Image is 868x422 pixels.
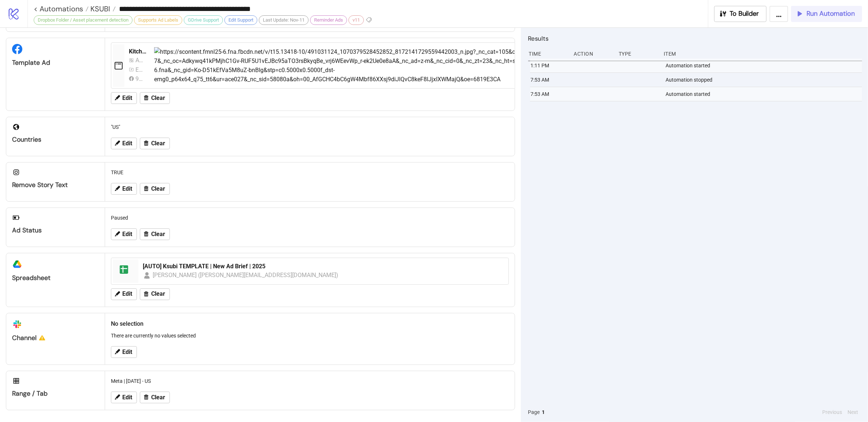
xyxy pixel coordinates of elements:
[770,6,788,22] button: ...
[140,228,170,240] button: Clear
[111,138,137,149] button: Edit
[151,291,165,297] span: Clear
[573,47,613,61] div: Action
[528,47,568,61] div: Time
[151,394,165,401] span: Clear
[122,291,132,297] span: Edit
[111,392,137,403] button: Edit
[12,389,99,398] div: Range / Tab
[349,15,364,25] div: v11
[135,56,145,65] div: Automatic V3
[154,47,558,84] img: https://scontent.fmnl25-6.fna.fbcdn.net/v/t15.13418-10/491031124_1070379528452852_817214172955944...
[528,34,862,43] h2: Results
[730,10,759,18] span: To Builder
[528,408,540,416] span: Page
[806,10,855,18] span: Run Automation
[12,334,99,342] div: Channel
[665,87,864,101] div: Automation started
[151,231,165,238] span: Clear
[111,228,137,240] button: Edit
[111,319,509,328] h2: No selection
[12,226,99,235] div: Ad Status
[540,408,547,416] button: 1
[111,346,137,358] button: Edit
[846,408,861,416] button: Next
[122,186,132,192] span: Edit
[111,183,137,195] button: Edit
[122,95,132,101] span: Edit
[530,73,570,87] div: 7:53 AM
[151,95,165,101] span: Clear
[134,15,182,25] div: Supports Ad Labels
[108,120,512,134] div: "US"
[791,6,862,22] button: Run Automation
[143,262,504,270] div: [AUTO] Ksubi TEMPLATE | New Ad Brief | 2025
[135,65,145,74] div: ER_Originals
[618,47,658,61] div: Type
[12,135,99,144] div: Countries
[140,92,170,104] button: Clear
[665,73,864,87] div: Automation stopped
[663,47,862,61] div: Item
[108,165,512,179] div: TRUE
[89,4,110,14] span: KSUBI
[151,140,165,147] span: Clear
[151,186,165,192] span: Clear
[184,15,223,25] div: GDrive Support
[111,92,137,104] button: Edit
[89,5,116,12] a: KSUBI
[108,211,512,225] div: Paused
[12,59,99,67] div: Template Ad
[12,274,99,282] div: Spreadsheet
[122,140,132,147] span: Edit
[714,6,767,22] button: To Builder
[122,394,132,401] span: Edit
[140,392,170,403] button: Clear
[34,15,133,25] div: Dropbox Folder / Asset placement detection
[530,59,570,72] div: 1:11 PM
[820,408,844,416] button: Previous
[310,15,347,25] div: Reminder Ads
[122,231,132,238] span: Edit
[111,288,137,300] button: Edit
[135,74,145,83] div: 989282889766368
[153,270,339,280] div: [PERSON_NAME] ([PERSON_NAME][EMAIL_ADDRESS][DOMAIN_NAME])
[140,138,170,149] button: Clear
[122,349,132,355] span: Edit
[34,5,89,12] a: < Automations
[12,181,99,189] div: Remove Story Text
[111,332,509,340] p: There are currently no values selected
[665,59,864,72] div: Automation started
[108,374,512,388] div: Meta | [DATE] - US
[129,48,148,56] div: Kitchn Template
[140,288,170,300] button: Clear
[224,15,257,25] div: Edit Support
[530,87,570,101] div: 7:53 AM
[259,15,309,25] div: Last Update: Nov-11
[140,183,170,195] button: Clear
